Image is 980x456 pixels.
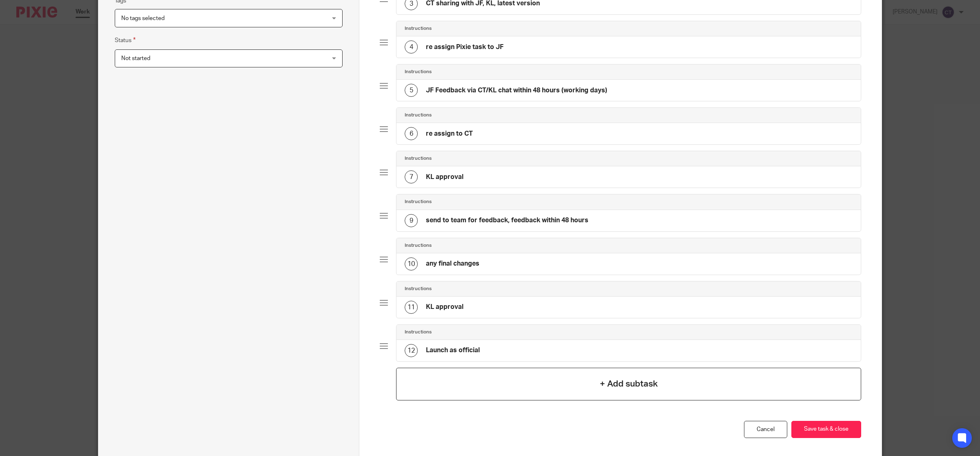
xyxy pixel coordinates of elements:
div: 4 [405,40,418,54]
label: Status [115,36,136,45]
h4: KL approval [426,173,463,181]
h4: Instructions [405,155,432,162]
h4: any final changes [426,259,479,268]
div: 7 [405,170,418,183]
h4: Instructions [405,112,432,118]
h4: send to team for feedback, feedback within 48 hours [426,216,588,225]
h4: Instructions [405,242,432,249]
h4: Launch as official [426,346,480,355]
h4: Instructions [405,286,432,292]
h4: KL approval [426,303,463,311]
span: Not started [121,56,150,61]
div: 12 [405,344,418,357]
span: No tags selected [121,16,165,21]
div: 5 [405,84,418,97]
h4: re assign to CT [426,130,473,138]
h4: Instructions [405,329,432,335]
h4: Instructions [405,69,432,75]
div: 6 [405,127,418,140]
div: 11 [405,301,418,314]
h4: Instructions [405,25,432,32]
div: 10 [405,257,418,270]
h4: JF Feedback via CT/KL chat within 48 hours (working days) [426,86,607,95]
h4: re assign Pixie task to JF [426,43,503,51]
a: Cancel [744,421,787,438]
button: Save task & close [791,421,861,438]
h4: Instructions [405,199,432,205]
h4: + Add subtask [600,378,658,390]
div: 9 [405,214,418,227]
